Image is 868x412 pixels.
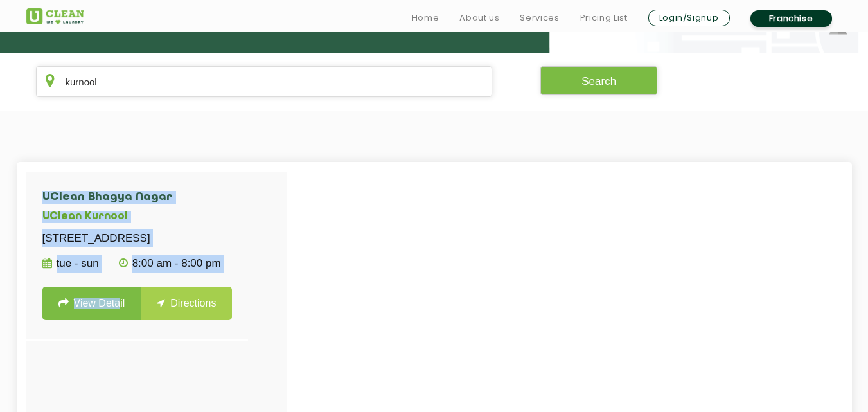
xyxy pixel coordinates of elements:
[119,255,221,273] p: 8:00 AM - 8:00 PM
[580,10,628,26] a: Pricing List
[520,10,559,26] a: Services
[42,229,233,247] p: [STREET_ADDRESS]
[42,287,141,320] a: View Detail
[412,10,439,26] a: Home
[750,10,832,27] a: Franchise
[42,211,233,223] h5: UClean Kurnool
[141,287,232,320] a: Directions
[26,8,84,24] img: UClean Laundry and Dry Cleaning
[540,66,657,95] button: Search
[648,10,730,26] a: Login/Signup
[42,191,233,204] h4: UClean Bhagya Nagar
[36,66,493,97] input: Enter city/area/pin Code
[42,255,99,273] p: Tue - Sun
[459,10,499,26] a: About us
